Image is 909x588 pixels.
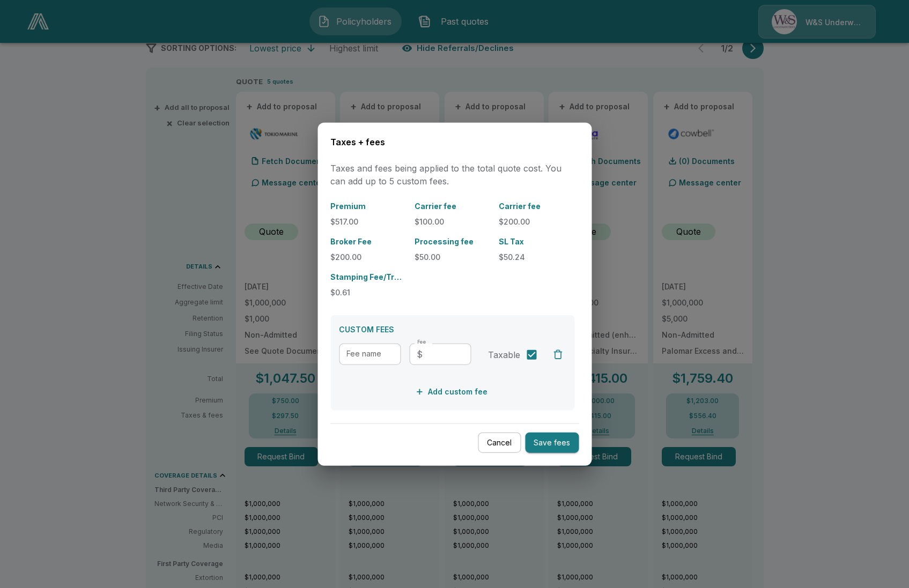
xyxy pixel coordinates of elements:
p: $200.00 [330,251,406,263]
p: $0.61 [330,287,406,298]
p: Taxes and fees being applied to the total quote cost. You can add up to 5 custom fees. [330,162,579,188]
p: CUSTOM FEES [339,324,566,335]
p: $517.00 [330,216,406,227]
h6: Taxes + fees [330,135,579,149]
p: $100.00 [415,216,490,227]
p: SL Tax [499,236,574,247]
p: Premium [330,200,406,212]
button: Add custom fee [413,382,492,402]
span: Taxable [488,348,520,361]
p: Processing fee [415,236,490,247]
p: Carrier fee [415,200,490,212]
p: $50.24 [499,251,574,263]
p: Carrier fee [499,200,574,212]
button: Cancel [478,432,521,453]
p: Broker Fee [330,236,406,247]
label: Fee [417,339,426,346]
p: $200.00 [499,216,574,227]
p: Stamping Fee/Transaction/Regulatory Fee [330,271,406,282]
button: Save fees [525,432,579,453]
p: $50.00 [415,251,490,263]
p: $ [417,348,423,361]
